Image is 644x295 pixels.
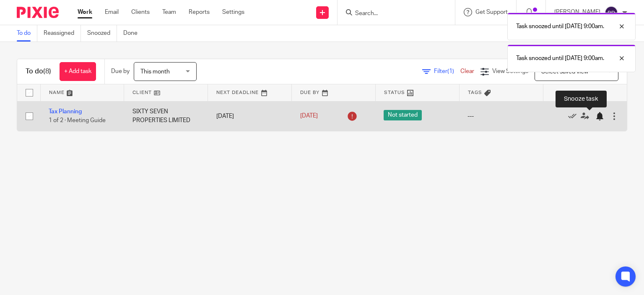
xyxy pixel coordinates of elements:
h1: To do [26,67,51,76]
a: Done [123,25,144,42]
a: Tax Planning [49,109,82,115]
span: [DATE] [300,113,318,119]
p: Task snoozed until [DATE] 9:00am. [516,22,604,31]
span: Tags [468,90,482,95]
td: [DATE] [208,101,292,131]
span: Not started [384,110,422,120]
span: 1 of 2 · Meeting Guide [49,117,106,123]
span: (8) [43,68,51,75]
img: svg%3E [605,6,618,19]
a: Mark as done [568,112,581,120]
a: Settings [222,8,244,16]
div: --- [467,112,535,120]
a: Reports [189,8,210,16]
a: Reassigned [44,25,81,42]
p: Due by [111,67,130,76]
a: Team [162,8,176,16]
p: Task snoozed until [DATE] 9:00am. [516,54,604,63]
a: To do [17,25,37,42]
a: Clients [131,8,150,16]
a: + Add task [60,62,96,81]
span: Select saved view [541,69,588,75]
a: Snoozed [87,25,117,42]
img: Pixie [17,7,59,18]
a: Work [78,8,92,16]
a: Email [105,8,119,16]
td: SIXTY SEVEN PROPERTIES LIMITED [124,101,208,131]
span: This month [140,69,170,75]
